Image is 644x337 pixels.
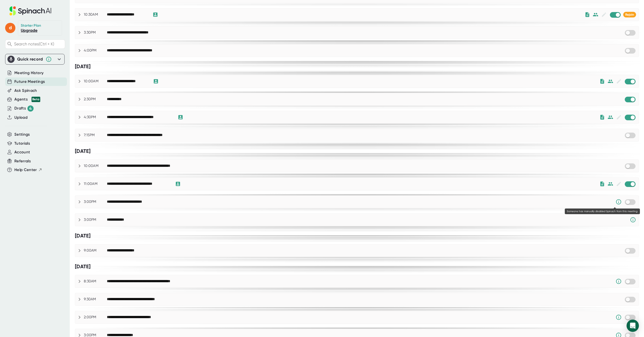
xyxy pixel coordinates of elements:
div: 7:15PM [84,133,107,137]
div: 10:30AM [84,12,107,17]
span: d [5,23,15,33]
div: 4 [27,105,34,112]
div: Beta [32,97,40,102]
button: Upload [14,115,27,121]
span: Help Center [14,167,37,173]
button: Meeting History [14,70,44,76]
div: [DATE] [75,233,639,239]
div: 2:30PM [84,97,107,102]
div: 4:30PM [84,115,107,120]
div: 2:00PM [84,315,107,320]
button: Agents Beta [14,96,40,102]
div: [DATE] [75,263,639,270]
div: 3:00PM [84,200,107,204]
div: [DATE] [75,63,639,70]
a: Upgrade [21,28,37,33]
svg: Someone has manually disabled Spinach from this meeting. [616,278,622,284]
div: 11:00AM [84,182,107,186]
button: Ask Spinach [14,88,37,94]
div: 10:00AM [84,164,107,168]
svg: Someone has manually disabled Spinach from this meeting. [616,314,622,320]
div: 9:00AM [84,248,107,253]
div: 9:30AM [84,297,107,302]
button: Referrals [14,158,31,164]
div: Starter Plan [21,23,41,28]
svg: Spinach requires a video conference link. [630,217,636,223]
div: [DATE] [75,148,639,154]
div: Open Intercom Messenger [627,320,639,332]
div: Agents [14,96,40,102]
div: 4:00PM [84,48,107,53]
span: Rejoin [625,13,634,16]
button: Future Meetings [14,79,45,85]
button: Account [14,149,30,155]
div: Drafts [14,105,34,112]
div: 3:00PM [84,217,107,222]
button: Rejoin [623,12,636,17]
button: Drafts 4 [14,105,34,112]
button: Help Center [14,167,42,173]
div: 3:30PM [84,30,107,35]
button: Settings [14,132,30,137]
div: Quick record [7,54,62,64]
div: Quick record [17,57,43,62]
button: Tutorials [14,141,30,146]
div: 10:00AM [84,79,107,84]
span: Search notes (Ctrl + K) [14,42,54,46]
div: 8:30AM [84,279,107,284]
